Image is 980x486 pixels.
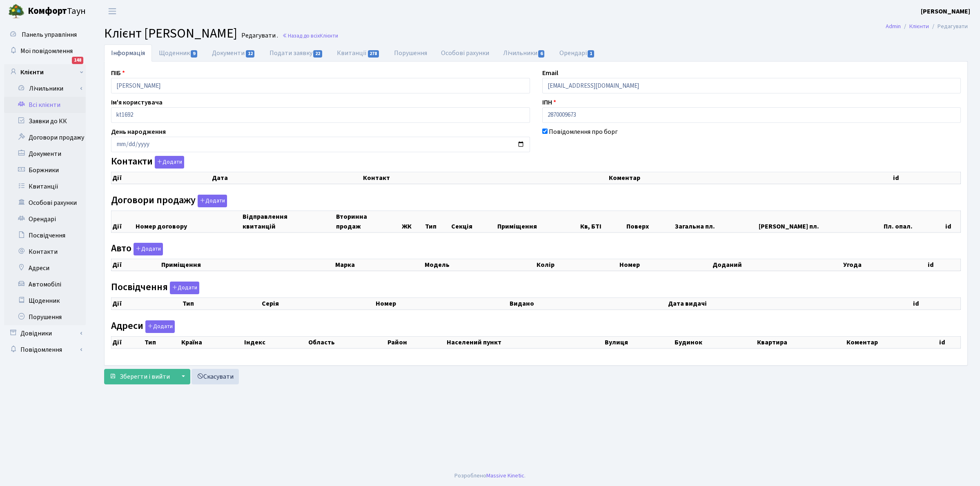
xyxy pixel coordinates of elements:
th: id [944,211,960,232]
a: Особові рахунки [4,195,86,211]
th: Секція [450,211,497,232]
button: Зберегти і вийти [104,369,175,384]
th: ЖК [401,211,424,232]
div: Розроблено . [454,471,526,480]
a: Щоденник [4,293,86,309]
a: Інформація [104,44,152,62]
a: Клієнти [4,64,86,80]
label: День народження [111,127,166,137]
a: Лічильники [496,44,552,62]
th: Коментар [608,172,892,184]
a: Всі клієнти [4,97,86,113]
th: Дії [111,259,160,271]
a: Порушення [4,309,86,325]
th: Дії [111,211,135,232]
th: Індекс [243,336,307,348]
th: Номер [375,297,508,309]
a: Договори продажу [4,129,86,146]
label: ПІБ [111,68,125,78]
th: Коментар [846,336,938,348]
img: logo.png [8,3,24,20]
a: Скасувати [192,369,239,384]
label: Авто [111,243,163,255]
a: Клієнти [909,22,929,31]
th: id [938,336,961,348]
a: Admin [886,22,901,31]
a: Адреси [4,260,86,276]
th: id [892,172,961,184]
span: Мої повідомлення [20,47,73,55]
span: Клієнти [320,32,338,40]
a: Додати [131,242,163,256]
th: Колір [536,259,619,271]
span: Зберегти і вийти [120,372,170,381]
th: [PERSON_NAME] пл. [758,211,883,232]
button: Договори продажу [198,195,227,207]
a: Додати [153,155,184,169]
th: Район [387,336,446,348]
a: Заявки до КК [4,113,86,129]
th: id [927,259,960,271]
span: 1 [588,50,594,58]
th: Поверх [626,211,674,232]
a: Контакти [4,244,86,260]
th: Населений пункт [446,336,604,348]
button: Посвідчення [170,282,199,294]
a: Назад до всіхКлієнти [282,32,338,40]
a: Щоденник [152,44,205,62]
th: Дата видачі [667,297,912,309]
a: Орендарі [552,44,602,62]
li: Редагувати [929,22,968,31]
a: Додати [196,193,227,207]
th: Приміщення [497,211,579,232]
th: Угода [842,259,927,271]
th: Будинок [674,336,756,348]
span: 6 [538,50,545,58]
a: Мої повідомлення148 [4,43,86,59]
th: Пл. опал. [883,211,944,232]
th: Дії [111,336,144,348]
a: Орендарі [4,211,86,227]
th: Відправлення квитанцій [242,211,336,232]
span: 278 [368,50,379,58]
a: Автомобілі [4,276,86,293]
th: Приміщення [160,259,334,271]
label: Договори продажу [111,195,227,207]
th: Область [307,336,386,348]
th: Дії [111,172,212,184]
button: Авто [134,243,163,255]
label: Посвідчення [111,282,199,294]
th: Контакт [362,172,608,184]
label: Повідомлення про борг [549,127,618,137]
th: Вторинна продаж [335,211,401,232]
span: 9 [191,50,197,58]
button: Контакти [155,156,184,169]
a: Massive Kinetic [486,471,524,480]
label: Адреси [111,320,175,333]
th: Номер [619,259,712,271]
a: Квитанції [330,44,387,62]
a: Квитанції [4,178,86,195]
th: id [912,297,960,309]
a: Подати заявку [263,44,330,62]
th: Доданий [712,259,843,271]
label: Email [542,68,558,78]
label: Ім'я користувача [111,98,163,107]
nav: breadcrumb [873,18,980,35]
a: Порушення [387,44,434,62]
th: Країна [180,336,243,348]
label: ІПН [542,98,556,107]
a: [PERSON_NAME] [921,7,970,16]
th: Модель [424,259,536,271]
span: Панель управління [22,30,77,39]
th: Тип [144,336,180,348]
a: Боржники [4,162,86,178]
a: Посвідчення [4,227,86,244]
span: Клієнт [PERSON_NAME] [104,24,237,43]
th: Дії [111,297,182,309]
span: 12 [246,50,255,58]
a: Особові рахунки [434,44,496,62]
a: Панель управління [4,27,86,43]
button: Переключити навігацію [102,4,122,18]
th: Серія [261,297,375,309]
